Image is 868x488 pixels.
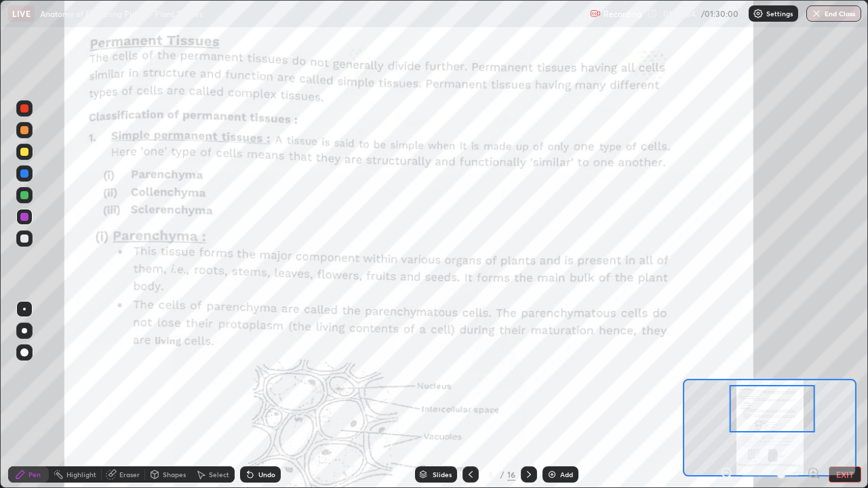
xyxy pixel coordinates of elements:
[560,471,573,478] div: Add
[258,471,275,478] div: Undo
[163,471,186,478] div: Shapes
[28,471,41,478] div: Pen
[209,471,229,478] div: Select
[753,8,764,19] img: class-settings-icons
[40,8,203,19] p: Anatomy of Flowering Plants - Plant Tissues
[12,8,31,19] p: LIVE
[829,466,861,483] button: EXIT
[500,470,505,479] div: /
[604,9,642,19] p: Recording
[119,471,140,478] div: Eraser
[806,5,861,22] button: End Class
[66,471,96,478] div: Highlight
[433,471,452,478] div: Slides
[507,468,515,481] div: 16
[484,470,498,479] div: 8
[811,8,822,19] img: end-class-cross
[766,10,793,17] p: Settings
[547,469,557,480] img: add-slide-button
[590,8,601,19] img: recording.375f2c34.svg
